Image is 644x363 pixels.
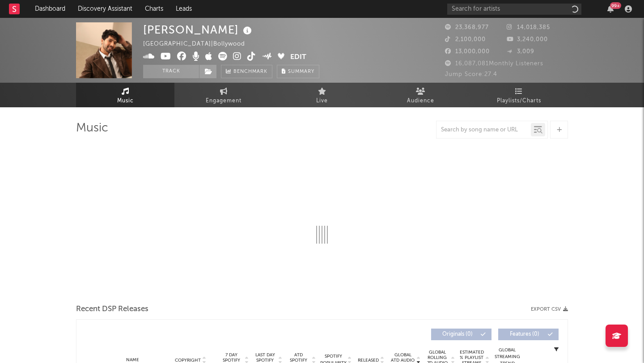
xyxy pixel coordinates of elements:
a: Music [76,83,174,107]
input: Search by song name or URL [436,127,531,134]
input: Search for artists [447,4,581,15]
span: Jump Score: 27.4 [445,72,497,77]
div: [GEOGRAPHIC_DATA] | Bollywood [143,39,255,50]
button: Export CSV [531,307,568,312]
a: Benchmark [221,65,272,78]
span: Playlists/Charts [497,96,541,106]
button: Edit [290,52,306,63]
span: Audience [407,96,434,106]
span: Live [316,96,328,106]
span: 14,018,385 [507,25,550,30]
span: 3,240,000 [507,37,548,42]
span: Benchmark [233,67,267,77]
span: Music [117,96,134,106]
span: 13,000,000 [445,49,490,55]
span: Recent DSP Releases [76,304,148,315]
span: Released [358,358,379,363]
button: Originals(0) [431,329,491,340]
span: Summary [288,69,314,74]
span: Features ( 0 ) [504,332,545,337]
button: Summary [277,65,319,78]
button: Features(0) [498,329,559,340]
a: Audience [371,83,470,107]
span: 23,368,977 [445,25,489,30]
a: Engagement [174,83,273,107]
button: Track [143,65,199,78]
span: Copyright [175,358,201,363]
a: Live [273,83,371,107]
span: Originals ( 0 ) [437,332,478,337]
span: 16,087,081 Monthly Listeners [445,61,543,67]
button: 99+ [607,5,614,13]
span: 2,100,000 [445,37,486,42]
div: 99 + [610,2,621,9]
div: [PERSON_NAME] [143,22,254,37]
span: 3,009 [507,49,534,55]
a: Playlists/Charts [470,83,568,107]
span: Engagement [206,96,241,106]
